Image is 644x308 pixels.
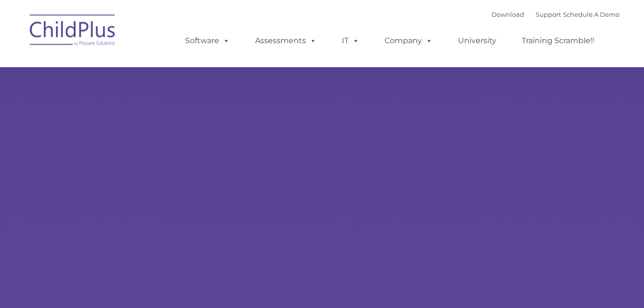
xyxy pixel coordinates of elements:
a: Assessments [246,31,326,50]
a: Training Scramble!! [512,31,604,50]
img: ChildPlus by Procare Solutions [25,8,121,56]
font: | [492,11,620,18]
a: Support [536,11,561,18]
a: University [448,31,506,50]
a: Schedule A Demo [563,11,620,18]
a: Download [492,11,524,18]
a: IT [332,31,369,50]
a: Company [375,31,442,50]
a: Software [176,31,239,50]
